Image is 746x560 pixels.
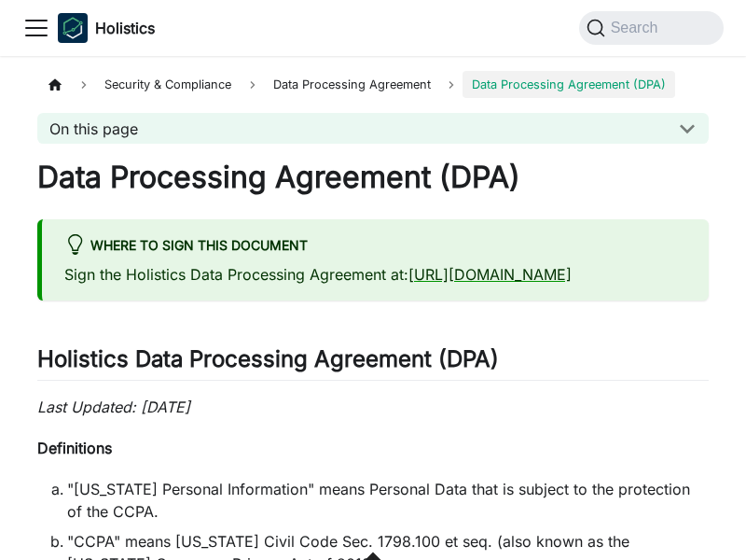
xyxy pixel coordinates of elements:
[22,14,50,42] button: Toggle navigation bar
[64,263,686,286] p: Sign the Holistics Data Processing Agreement at:
[95,71,241,98] span: Security & Compliance
[579,11,724,45] button: Search (Command+K)
[37,345,709,381] h2: Holistics Data Processing Agreement (DPA)
[58,13,155,43] a: HolisticsHolisticsHolistics
[37,398,190,416] em: Last Updated: [DATE]
[64,234,686,259] div: Where to sign this document
[95,17,155,39] b: Holistics
[58,13,88,43] img: Holistics
[463,71,675,98] span: Data Processing Agreement (DPA)
[605,20,670,36] span: Search
[264,71,440,98] span: Data Processing Agreement
[37,159,709,196] h1: Data Processing Agreement (DPA)
[37,71,709,98] nav: Breadcrumbs
[37,71,73,98] a: Home page
[37,439,112,457] strong: Definitions
[67,478,709,523] li: "[US_STATE] Personal Information" means Personal Data that is subject to the protection of the CCPA.
[408,265,572,284] a: [URL][DOMAIN_NAME]
[37,113,709,144] button: On this page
